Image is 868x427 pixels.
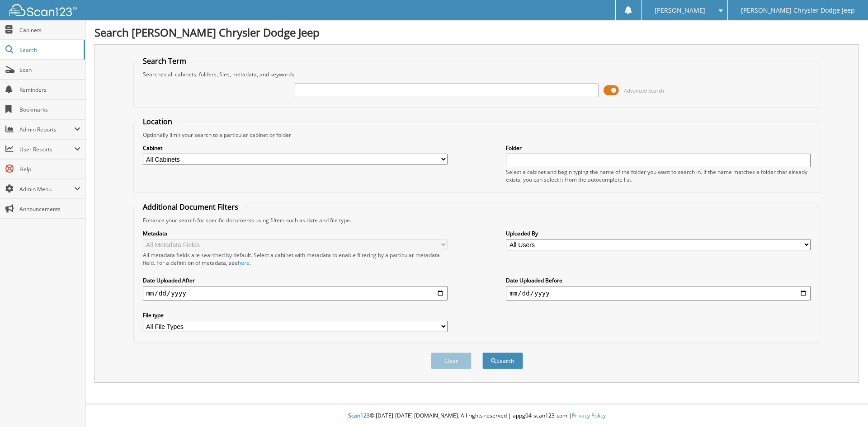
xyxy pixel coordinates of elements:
[238,259,250,267] a: here
[143,311,448,319] label: File type
[138,70,816,78] div: Searches all cabinets, folders, files, metadata, and keywords
[506,168,811,183] div: Select a cabinet and begin typing the name of the folder you want to search in. If the name match...
[138,56,191,66] legend: Search Term
[9,4,77,16] img: scan123-logo-white.svg
[655,8,705,13] span: [PERSON_NAME]
[138,216,816,224] div: Enhance your search for specific documents using filters such as date and file type.
[19,46,79,54] span: Search
[19,86,80,94] span: Reminders
[431,352,472,369] button: Clear
[482,352,523,369] button: Search
[506,230,811,237] label: Uploaded By
[143,286,448,300] input: start
[348,412,370,419] span: Scan123
[19,205,80,213] span: Announcements
[572,412,606,419] a: Privacy Policy
[19,165,80,173] span: Help
[138,131,816,139] div: Optionally limit your search to a particular cabinet or folder
[143,230,448,237] label: Metadata
[19,185,74,193] span: Admin Menu
[741,8,855,13] span: [PERSON_NAME] Chrysler Dodge Jeep
[19,126,74,133] span: Admin Reports
[624,87,664,94] span: Advanced Search
[506,277,811,284] label: Date Uploaded Before
[19,145,74,153] span: User Reports
[19,66,80,74] span: Scan
[138,202,243,212] legend: Additional Document Filters
[143,251,448,267] div: All metadata fields are searched by default. Select a cabinet with metadata to enable filtering b...
[143,277,448,284] label: Date Uploaded After
[85,405,868,427] div: © [DATE]-[DATE] [DOMAIN_NAME]. All rights reserved | appg04-scan123-com |
[19,106,80,113] span: Bookmarks
[138,117,177,127] legend: Location
[506,144,811,152] label: Folder
[94,25,859,40] h1: Search [PERSON_NAME] Chrysler Dodge Jeep
[19,26,80,34] span: Cabinets
[506,286,811,300] input: end
[143,144,448,152] label: Cabinet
